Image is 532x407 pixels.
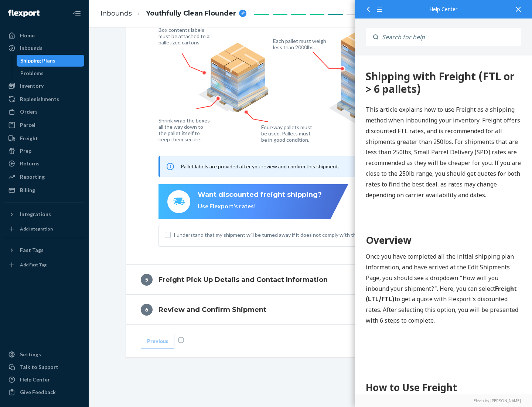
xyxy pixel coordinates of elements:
div: Add Integration [20,226,53,232]
div: Add Fast Tag [20,262,47,268]
button: Integrations [4,208,84,220]
input: I understand that my shipment will be turned away if it does not comply with the above guidelines. [165,232,171,238]
a: Inbounds [4,42,84,54]
div: Use Flexport's rates! [198,202,322,211]
div: Want discounted freight shipping? [198,190,322,200]
figcaption: Shrink wrap the boxes all the way down to the pallet itself to keep them secure. [158,117,211,142]
button: Previous [141,334,174,349]
div: Problems [20,70,44,77]
div: Help Center [366,7,521,12]
button: Talk to Support [4,361,84,373]
div: Inbounds [20,44,42,52]
h1: How to Use Freight [11,325,166,339]
div: Help Center [20,376,50,383]
a: Billing [4,184,84,196]
span: Pallet labels are provided after you review and confirm this shipment. [181,163,339,169]
div: Orders [20,108,38,115]
button: Close Navigation [69,6,84,21]
ol: breadcrumbs [95,3,252,24]
div: Returns [20,160,40,167]
figcaption: Box contents labels must be attached to all palletized cartons. [158,27,214,46]
h4: Review and Confirm Shipment [158,305,266,314]
a: Inventory [4,80,84,92]
div: Talk to Support [20,363,58,371]
figcaption: Each pallet must weigh less than 2000lbs. [273,38,328,50]
span: Chat [17,5,33,12]
div: 360 Shipping with Freight (FTL or > 6 pallets) [11,15,166,40]
a: Help Center [4,374,84,386]
button: Give Feedback [4,386,84,398]
a: Problems [17,67,85,79]
div: Freight [20,135,38,142]
a: Add Integration [4,223,84,235]
div: Parcel [20,121,35,129]
a: Replenishments [4,93,84,105]
h4: Freight Pick Up Details and Contact Information [158,275,328,285]
img: Flexport logo [8,10,40,17]
button: 6Review and Confirm Shipment [126,295,495,324]
p: This article explains how to use Freight as a shipping method when inbounding your inventory. Fre... [11,49,166,145]
div: Settings [20,351,41,358]
div: Fast Tags [20,246,44,254]
h1: Overview [11,178,166,192]
a: Home [4,30,84,41]
a: Prep [4,145,84,157]
div: Reporting [20,173,45,181]
input: Search [378,28,521,46]
button: Fast Tags [4,244,84,256]
h2: Step 1: Boxes and Labels [11,347,166,360]
a: Parcel [4,119,84,131]
figcaption: Four-way pallets must be used. Pallets must be in good condition. [261,124,313,143]
div: Give Feedback [20,388,56,396]
div: Replenishments [20,95,59,103]
a: Settings [4,349,84,360]
a: Elevio by [PERSON_NAME] [366,398,521,403]
div: 5 [141,274,153,286]
div: Integrations [20,211,51,218]
button: 5Freight Pick Up Details and Contact Information [126,265,495,295]
a: Add Fast Tag [4,259,84,271]
a: Reporting [4,171,84,183]
span: I understand that my shipment will be turned away if it does not comply with the above guidelines. [174,231,457,239]
a: Orders [4,106,84,118]
a: Inbounds [100,9,132,17]
div: Shipping Plans [20,57,55,64]
a: Freight [4,132,84,144]
p: Once you have completed all the initial shipping plan information, and have arrived at the Edit S... [11,196,166,270]
a: Shipping Plans [17,55,85,67]
div: Inventory [20,82,44,90]
a: Returns [4,158,84,169]
div: Home [20,32,35,39]
div: 6 [141,304,153,316]
div: Prep [20,147,31,155]
div: Billing [20,186,35,194]
span: Youthfully Clean Flounder [146,9,236,18]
